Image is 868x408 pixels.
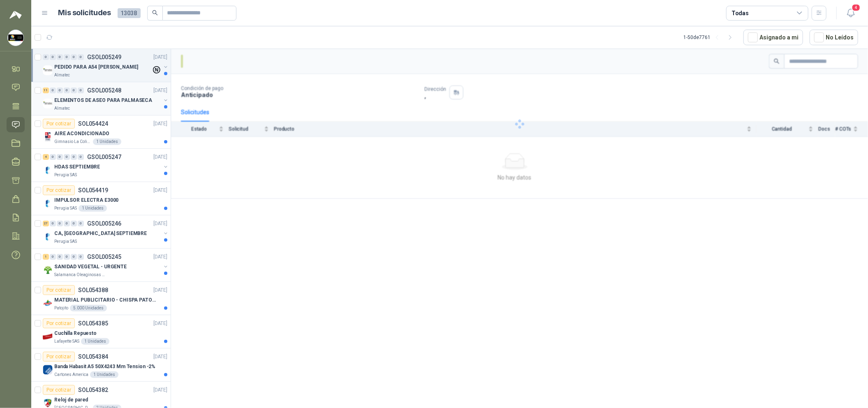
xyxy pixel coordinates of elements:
[43,198,53,208] img: Company Logo
[54,130,109,138] p: AIRE ACONDICIONADO
[54,138,91,145] p: Gimnasio La Colina
[843,6,858,21] button: 4
[43,285,75,295] div: Por cotizar
[54,63,138,71] p: PEDIDO PARA A54 [PERSON_NAME]
[54,105,70,112] p: Almatec
[54,97,152,104] p: ELEMENTOS DE ASEO PARA PALMASECA
[78,121,108,127] p: SOL054424
[153,87,167,95] p: [DATE]
[50,54,56,60] div: 0
[87,154,121,160] p: GSOL005247
[153,53,167,61] p: [DATE]
[43,185,75,195] div: Por cotizar
[78,387,108,393] p: SOL054382
[71,54,77,60] div: 0
[683,31,737,44] div: 1 - 50 de 7761
[153,353,167,361] p: [DATE]
[71,88,77,93] div: 0
[79,205,107,212] div: 1 Unidades
[43,65,53,75] img: Company Logo
[743,30,803,45] button: Asignado a mi
[78,320,108,326] p: SOL054385
[50,154,56,160] div: 0
[78,154,84,160] div: 0
[78,287,108,293] p: SOL054388
[81,338,109,345] div: 1 Unidades
[54,238,77,245] p: Perugia SAS
[43,219,169,245] a: 27 0 0 0 0 0 GSOL005246[DATE] Company LogoCA, [GEOGRAPHIC_DATA] SEPTIEMBREPerugia SAS
[43,365,53,375] img: Company Logo
[58,7,111,19] h1: Mis solicitudes
[54,338,79,345] p: Lafayette SAS
[54,272,106,278] p: Salamanca Oleaginosas SAS
[54,196,118,204] p: IMPULSOR ELECTRA E3000
[153,120,167,128] p: [DATE]
[78,221,84,226] div: 0
[87,54,121,60] p: GSOL005249
[152,10,158,16] span: search
[87,88,121,93] p: GSOL005248
[43,154,49,160] div: 4
[810,30,858,45] button: No Leídos
[43,119,75,129] div: Por cotizar
[78,54,84,60] div: 0
[54,371,88,378] p: Cartones America
[43,318,75,328] div: Por cotizar
[93,138,121,145] div: 1 Unidades
[54,163,100,171] p: HDAS SEPTIEMBRE
[153,187,167,194] p: [DATE]
[852,4,861,12] span: 4
[90,371,118,378] div: 1 Unidades
[31,315,171,348] a: Por cotizarSOL054385[DATE] Company LogoCuchilla RepuestoLafayette SAS1 Unidades
[153,386,167,394] p: [DATE]
[31,348,171,382] a: Por cotizarSOL054384[DATE] Company LogoBanda Habasit A5 50X4243 Mm Tension -2%Cartones America1 U...
[153,153,167,161] p: [DATE]
[87,221,121,226] p: GSOL005246
[78,88,84,93] div: 0
[50,254,56,260] div: 0
[31,282,171,315] a: Por cotizarSOL054388[DATE] Company LogoMATERIAL PUBLICITARIO - CHISPA PATOJITO VER ADJUNTOPatojit...
[54,363,155,371] p: Banda Habasit A5 50X4243 Mm Tension -2%
[70,305,107,311] div: 5.000 Unidades
[153,320,167,327] p: [DATE]
[43,398,53,408] img: Company Logo
[31,182,171,215] a: Por cotizarSOL054419[DATE] Company LogoIMPULSOR ELECTRA E3000Perugia SAS1 Unidades
[54,205,77,212] p: Perugia SAS
[57,88,63,93] div: 0
[54,230,147,237] p: CA, [GEOGRAPHIC_DATA] SEPTIEMBRE
[78,354,108,360] p: SOL054384
[43,254,49,260] div: 1
[43,152,169,178] a: 4 0 0 0 0 0 GSOL005247[DATE] Company LogoHDAS SEPTIEMBREPerugia SAS
[54,296,157,304] p: MATERIAL PUBLICITARIO - CHISPA PATOJITO VER ADJUNTO
[43,232,53,242] img: Company Logo
[118,8,141,18] span: 13038
[731,9,749,18] div: Todas
[8,30,23,46] img: Company Logo
[64,154,70,160] div: 0
[57,54,63,60] div: 0
[43,88,49,93] div: 11
[153,286,167,294] p: [DATE]
[43,99,53,108] img: Company Logo
[50,88,56,93] div: 0
[43,165,53,175] img: Company Logo
[54,305,68,311] p: Patojito
[54,172,77,178] p: Perugia SAS
[54,396,88,404] p: Reloj de pared
[71,221,77,226] div: 0
[64,254,70,260] div: 0
[153,220,167,228] p: [DATE]
[43,52,169,78] a: 0 0 0 0 0 0 GSOL005249[DATE] Company LogoPEDIDO PARA A54 [PERSON_NAME]Almatec
[43,252,169,278] a: 1 0 0 0 0 0 GSOL005245[DATE] Company LogoSANIDAD VEGETAL - URGENTESalamanca Oleaginosas SAS
[64,88,70,93] div: 0
[64,221,70,226] div: 0
[54,72,70,78] p: Almatec
[153,253,167,261] p: [DATE]
[57,221,63,226] div: 0
[57,154,63,160] div: 0
[43,352,75,362] div: Por cotizar
[54,330,97,337] p: Cuchilla Repuesto
[43,221,49,226] div: 27
[78,254,84,260] div: 0
[31,115,171,149] a: Por cotizarSOL054424[DATE] Company LogoAIRE ACONDICIONADOGimnasio La Colina1 Unidades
